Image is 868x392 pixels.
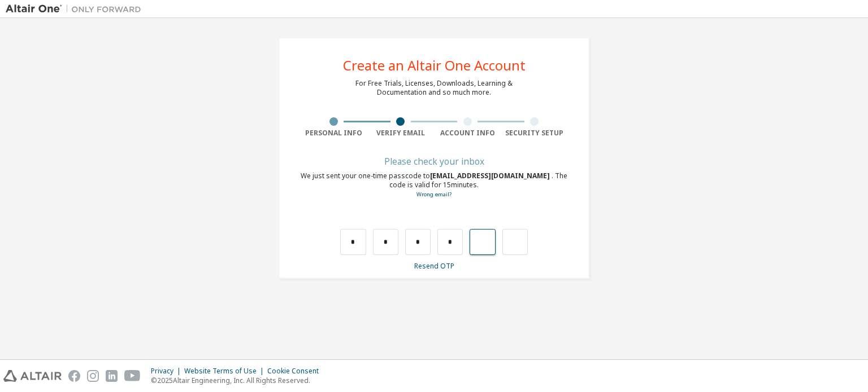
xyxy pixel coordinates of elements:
img: facebook.svg [68,370,80,382]
a: Go back to the registration form [416,191,452,198]
img: altair_logo.svg [3,370,62,382]
div: Website Terms of Use [184,367,267,376]
div: For Free Trials, Licenses, Downloads, Learning & Documentation and so much more. [355,79,513,97]
div: Create an Altair One Account [343,59,526,72]
a: Resend OTP [414,261,454,271]
img: Altair One [6,3,147,15]
div: Privacy [151,367,184,376]
div: Security Setup [501,129,568,138]
div: We just sent your one-time passcode to . The code is valid for 15 minutes. [300,171,568,199]
img: youtube.svg [124,370,141,382]
img: linkedin.svg [106,370,118,382]
div: Verify Email [367,129,435,138]
span: [EMAIL_ADDRESS][DOMAIN_NAME] [430,171,552,180]
div: Cookie Consent [267,367,325,376]
div: Personal Info [300,129,367,138]
p: © 2025 Altair Engineering, Inc. All Rights Reserved. [151,376,325,385]
div: Please check your inbox [300,158,568,165]
img: instagram.svg [87,370,99,382]
div: Account Info [434,129,501,138]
